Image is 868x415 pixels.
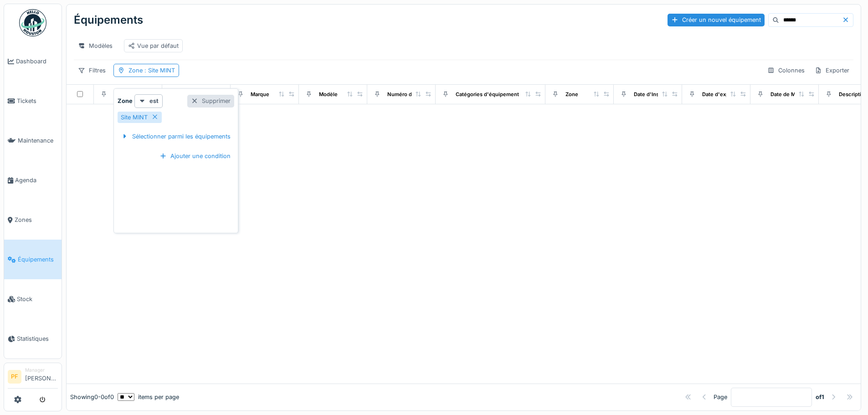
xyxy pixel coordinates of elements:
[74,8,143,32] div: Équipements
[17,334,58,343] span: Statistiques
[118,97,133,105] strong: Zone
[128,66,175,75] div: Zone
[70,393,114,401] div: Showing 0 - 0 of 0
[811,64,853,77] div: Exporter
[143,67,175,74] span: : Site MINT
[118,130,234,143] div: Sélectionner parmi les équipements
[770,91,802,98] div: Date de MEC
[565,91,578,98] div: Zone
[18,255,58,264] span: Équipements
[25,367,58,386] li: [PERSON_NAME]
[8,370,21,384] li: PF
[668,14,765,26] div: Créer un nouvel équipement
[156,150,234,162] div: Ajouter une condition
[16,57,58,66] span: Dashboard
[118,393,179,401] div: items per page
[17,97,58,105] span: Tickets
[816,393,824,401] strong: of 1
[839,91,868,98] div: Description
[634,91,678,98] div: Date d'Installation
[128,41,179,50] div: Vue par défaut
[18,136,58,145] span: Maintenance
[149,97,159,105] strong: est
[714,393,727,401] div: Page
[319,91,338,98] div: Modèle
[15,176,58,184] span: Agenda
[187,95,234,107] div: Supprimer
[17,295,58,303] span: Stock
[15,215,58,224] span: Zones
[25,367,58,374] div: Manager
[74,39,117,52] div: Modèles
[251,91,269,98] div: Marque
[763,64,809,77] div: Colonnes
[19,9,46,36] img: Badge_color-CXgf-gQk.svg
[456,91,519,98] div: Catégories d'équipement
[702,91,745,98] div: Date d'expiration
[121,113,148,122] div: Site MINT
[387,91,429,98] div: Numéro de Série
[74,64,110,77] div: Filtres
